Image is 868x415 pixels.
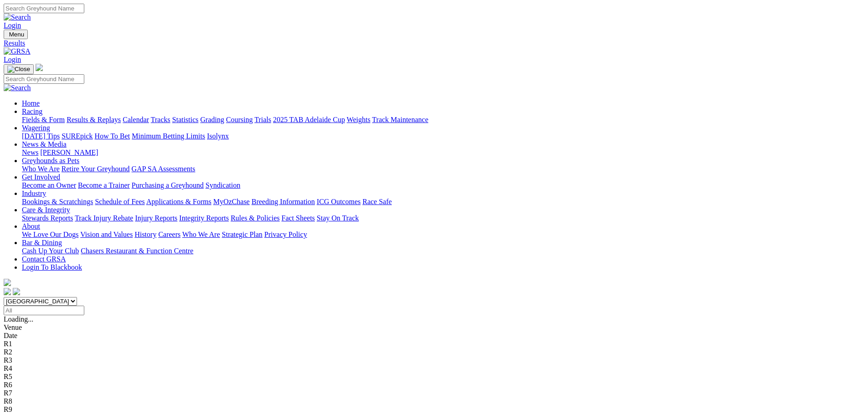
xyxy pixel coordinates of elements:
a: Login To Blackbook [22,263,82,271]
a: Racing [22,108,42,115]
a: How To Bet [95,132,130,140]
a: Rules & Policies [231,214,280,222]
a: Who We Are [22,165,60,173]
div: R2 [4,348,864,356]
a: Calendar [123,116,149,123]
img: GRSA [4,47,31,56]
a: Weights [347,116,370,123]
img: Search [4,84,31,92]
a: Grading [200,116,224,123]
div: R7 [4,389,864,397]
a: Cash Up Your Club [22,247,79,255]
a: Purchasing a Greyhound [132,181,204,189]
a: About [22,222,40,230]
img: facebook.svg [4,288,11,295]
img: Close [7,66,30,73]
div: R5 [4,373,864,381]
a: Coursing [226,116,253,123]
a: [DATE] Tips [22,132,60,140]
div: Wagering [22,132,864,140]
a: Login [4,56,21,63]
div: Care & Integrity [22,214,864,222]
a: Isolynx [207,132,229,140]
div: News & Media [22,149,864,157]
a: Wagering [22,124,50,132]
div: Racing [22,116,864,124]
div: Get Involved [22,181,864,190]
a: Breeding Information [252,198,315,205]
div: R6 [4,381,864,389]
a: Bar & Dining [22,239,62,246]
a: Home [22,99,40,107]
a: Applications & Forms [146,198,211,205]
a: Login [4,21,21,29]
a: MyOzChase [213,198,250,205]
input: Search [4,74,84,84]
a: Race Safe [362,198,391,205]
a: [PERSON_NAME] [40,149,98,156]
a: Care & Integrity [22,206,70,214]
div: R9 [4,405,864,414]
span: Loading... [4,315,33,323]
a: Fact Sheets [282,214,315,222]
div: R8 [4,397,864,405]
a: Fields & Form [22,116,65,123]
a: We Love Our Dogs [22,231,78,238]
a: Industry [22,190,46,197]
a: Results & Replays [67,116,121,123]
span: Menu [9,31,24,38]
input: Search [4,4,84,13]
a: Tracks [151,116,170,123]
div: Venue [4,323,864,332]
a: Become an Owner [22,181,76,189]
a: Statistics [172,116,199,123]
a: Careers [158,231,180,238]
a: Stay On Track [317,214,359,222]
a: 2025 TAB Adelaide Cup [273,116,345,123]
a: ICG Outcomes [317,198,360,205]
a: Privacy Policy [264,231,307,238]
a: Get Involved [22,173,60,181]
a: Contact GRSA [22,255,66,263]
a: Who We Are [182,231,220,238]
a: GAP SA Assessments [132,165,195,173]
a: News & Media [22,140,67,148]
button: Toggle navigation [4,64,34,74]
a: Chasers Restaurant & Function Centre [81,247,193,255]
div: Industry [22,198,864,206]
div: Bar & Dining [22,247,864,255]
div: Date [4,332,864,340]
img: logo-grsa-white.png [36,64,43,71]
button: Toggle navigation [4,30,28,39]
a: History [134,231,156,238]
a: SUREpick [62,132,92,140]
img: logo-grsa-white.png [4,279,11,286]
a: Results [4,39,864,47]
img: Search [4,13,31,21]
div: R4 [4,364,864,373]
div: Greyhounds as Pets [22,165,864,173]
a: Syndication [205,181,240,189]
a: Integrity Reports [179,214,229,222]
div: About [22,231,864,239]
a: Trials [254,116,271,123]
a: Track Maintenance [372,116,428,123]
div: R1 [4,340,864,348]
a: Greyhounds as Pets [22,157,79,164]
a: Injury Reports [135,214,177,222]
a: Retire Your Greyhound [62,165,130,173]
a: Strategic Plan [222,231,262,238]
a: Schedule of Fees [95,198,144,205]
a: Minimum Betting Limits [132,132,205,140]
a: Stewards Reports [22,214,73,222]
div: R3 [4,356,864,364]
a: Vision and Values [80,231,133,238]
input: Select date [4,306,84,315]
img: twitter.svg [13,288,20,295]
a: News [22,149,38,156]
a: Track Injury Rebate [75,214,133,222]
a: Bookings & Scratchings [22,198,93,205]
a: Become a Trainer [78,181,130,189]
